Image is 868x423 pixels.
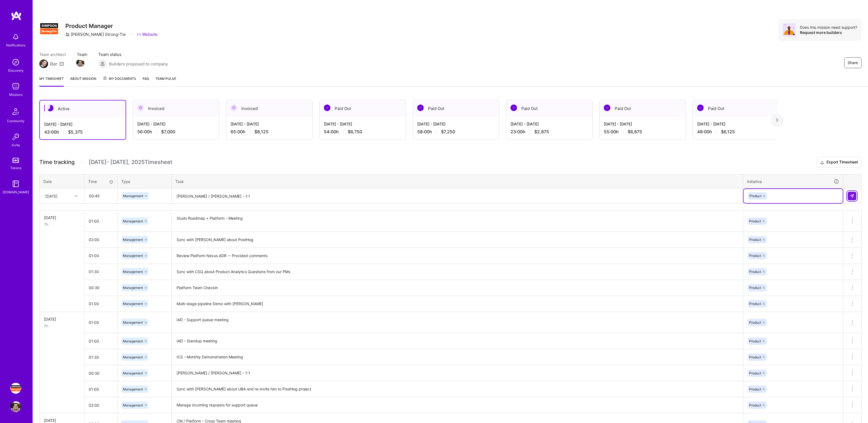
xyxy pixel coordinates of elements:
[84,232,117,247] input: HH:MM
[84,382,117,396] input: HH:MM
[47,105,53,111] img: Active
[137,105,144,111] img: Invoiced
[10,178,21,189] img: guide book
[65,23,158,29] h3: Product Manager
[65,31,126,37] div: [PERSON_NAME] Strong-Tie
[320,100,406,117] div: Paid Out
[3,189,29,195] div: [DOMAIN_NAME]
[123,219,143,223] span: Management
[89,159,172,166] span: [DATE] - [DATE] , 2025 Timesheet
[324,105,330,111] img: Paid Out
[783,23,796,36] img: Avatar
[9,383,23,394] a: Simpson Strong-Tie: Product Manager
[417,105,424,111] img: Paid Out
[45,193,58,199] div: [DATE]
[749,238,761,242] span: Product
[8,68,24,73] div: Discovery
[123,403,143,407] span: Management
[820,160,824,165] i: icon Download
[506,100,592,117] div: Paid Out
[721,129,735,135] span: $6,125
[155,77,176,81] span: Team Pulse
[697,105,704,111] img: Paid Out
[85,189,117,203] input: HH:MM
[6,42,25,48] div: Notifications
[226,100,312,117] div: Invoiced
[441,129,455,135] span: $7,250
[599,100,686,117] div: Paid Out
[749,355,761,359] span: Product
[133,100,219,117] div: Invoiced
[39,159,75,166] span: Time tracking
[84,280,117,295] input: HH:MM
[77,58,84,68] a: Team Member Avatar
[59,62,64,66] i: icon Mail
[123,339,143,343] span: Management
[172,312,742,333] textarea: IAD - Support queue meeting
[850,194,854,198] img: Submit
[10,131,21,142] img: Invite
[10,57,21,68] img: discovery
[231,105,237,111] img: Invoiced
[172,189,742,203] textarea: [PERSON_NAME] / [PERSON_NAME] - 1:1
[123,371,143,375] span: Management
[172,280,742,295] textarea: Platform Team Checkin
[510,121,588,127] div: [DATE] - [DATE]
[172,398,742,413] textarea: Manage incoming requests for support queue
[749,320,761,324] span: Product
[10,165,21,171] div: Tokens
[103,76,136,82] span: My Documents
[172,264,742,279] textarea: Sync with CSQ about Product Analytics Questions from our PMs
[44,215,80,220] div: [DATE]
[84,334,117,348] input: HH:MM
[749,219,761,223] span: Product
[747,178,839,185] div: Initiative
[172,334,742,349] textarea: IAD - Standup meeting
[800,25,857,30] div: Does this mission need support?
[123,238,143,242] span: Management
[88,179,113,184] div: Time
[77,52,87,57] span: Team
[172,174,743,188] th: Task
[10,81,21,92] img: teamwork
[9,92,23,97] div: Missions
[44,323,80,329] div: 7h
[628,129,642,135] span: $6,875
[65,32,70,37] i: icon CompanyGray
[172,350,742,365] textarea: ICS - Monthly Demonstration Meeting
[40,174,84,188] th: Date
[123,254,143,258] span: Management
[749,254,761,258] span: Product
[123,194,143,198] span: Management
[7,118,24,124] div: Community
[123,387,143,391] span: Management
[510,129,588,135] div: 23:00 h
[84,315,117,330] input: HH:MM
[417,129,495,135] div: 58:00 h
[117,174,172,188] th: Type
[103,76,136,87] a: My Documents
[12,142,20,148] div: Invite
[231,121,308,127] div: [DATE] - [DATE]
[172,366,742,381] textarea: [PERSON_NAME] / [PERSON_NAME] - 1:1
[816,157,861,168] button: Export Timesheet
[40,100,126,117] div: Active
[848,60,858,65] span: Share
[324,129,401,135] div: 54:00 h
[417,121,495,127] div: [DATE] - [DATE]
[172,248,742,263] textarea: Review Platform Nexus ADR -- Provided comments
[10,401,21,412] img: User Avatar
[534,129,549,135] span: $2,875
[749,286,761,290] span: Product
[84,398,117,412] input: HH:MM
[39,52,66,57] span: Team architect
[50,61,57,67] div: Dor
[84,214,117,228] input: HH:MM
[11,11,22,21] img: logo
[123,270,143,274] span: Management
[348,129,362,135] span: $6,750
[44,316,80,322] div: [DATE]
[604,129,681,135] div: 55:00 h
[749,403,761,407] span: Product
[776,118,778,122] img: right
